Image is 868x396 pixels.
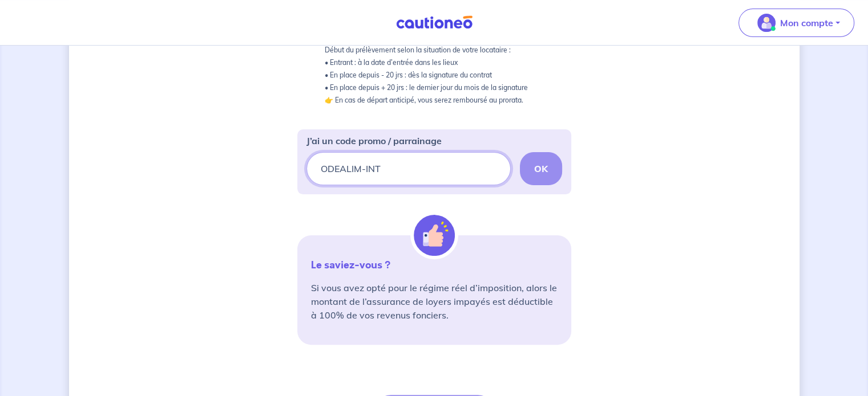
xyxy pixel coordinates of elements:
[311,258,558,272] p: Le saviez-vous ?
[306,134,442,148] p: J’ai un code promo / parrainage
[325,44,544,107] p: Début du prélèvement selon la situation de votre locataire : • Entrant : à la date d’entrée dans ...
[738,9,854,37] button: illu_account_valid_menu.svgMon compte
[391,15,477,30] img: Cautioneo
[311,281,558,322] p: Si vous avez opté pour le régime réel d’imposition, alors le montant de l’assurance de loyers imp...
[757,14,776,32] img: illu_account_valid_menu.svg
[414,215,455,256] img: illu_alert_hand.svg
[780,16,833,30] p: Mon compte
